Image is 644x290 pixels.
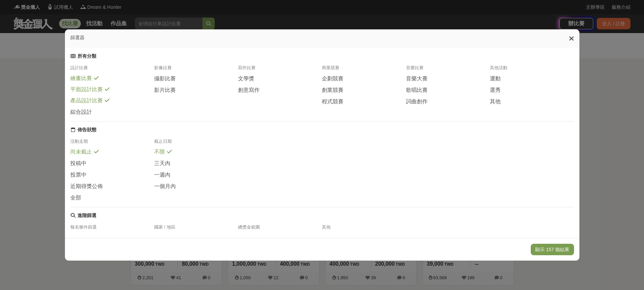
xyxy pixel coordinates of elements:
[238,65,322,75] div: 寫作比賽
[406,75,428,82] span: 音樂大賽
[531,244,574,255] button: 顯示 157 個結果
[77,127,96,133] div: 佈告狀態
[70,149,92,156] span: 尚未截止
[406,98,428,105] span: 詞曲創作
[238,224,322,234] div: 總獎金範圍
[322,87,343,94] span: 創業競賽
[406,87,428,94] span: 歌唱比賽
[70,35,85,40] span: 篩選器
[490,98,501,105] span: 其他
[322,75,343,82] span: 企劃競賽
[154,65,238,75] div: 影像比賽
[238,75,254,82] span: 文學獎
[322,98,343,105] span: 程式競賽
[70,172,87,179] span: 投票中
[70,65,154,75] div: 設計比賽
[154,160,170,167] span: 三天內
[70,183,103,190] span: 近期得獎公佈
[490,87,501,94] span: 選秀
[70,160,87,167] span: 投稿中
[154,138,238,149] div: 截止日期
[77,53,96,59] div: 所有分類
[70,194,81,202] span: 全部
[406,65,490,75] div: 音樂比賽
[154,224,238,234] div: 國家 / 地區
[70,109,92,116] span: 綜合設計
[77,213,96,219] div: 進階篩選
[238,87,260,94] span: 創意寫作
[154,172,170,179] span: 一週內
[154,75,176,82] span: 攝影比賽
[154,149,165,156] span: 不限
[322,224,406,234] div: 其他
[490,75,501,82] span: 運動
[70,224,154,234] div: 報名條件篩選
[70,75,92,82] span: 繪畫比賽
[154,183,176,190] span: 一個月內
[70,97,103,104] span: 產品設計比賽
[490,65,574,75] div: 其他活動
[70,138,154,149] div: 活動走期
[70,86,103,93] span: 平面設計比賽
[154,87,176,94] span: 影片比賽
[322,65,406,75] div: 商業競賽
